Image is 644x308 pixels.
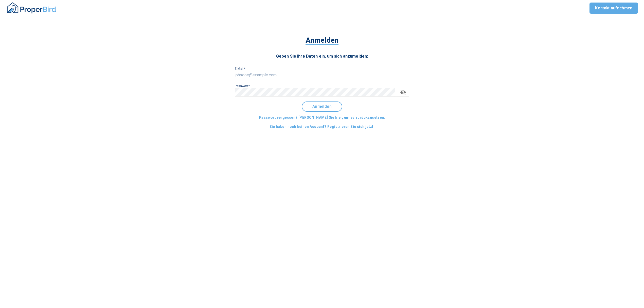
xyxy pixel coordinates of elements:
[589,3,638,14] a: Kontakt aufnehmen
[235,71,409,79] input: johndoe@example.com
[235,67,245,70] label: E-Mail
[6,2,57,14] img: ProperBird Logo and Home Button
[306,36,338,45] span: Anmelden
[259,114,385,121] span: Passwort vergessen? [PERSON_NAME] Sie hier, um es zurückzusetzen.
[397,86,409,98] button: toggle password visibility
[267,122,377,131] button: Sie haben noch keinen Account? Registrieren Sie sich jetzt!
[302,101,342,112] button: Anmelden
[6,0,57,16] button: ProperBird Logo and Home Button
[276,54,368,59] span: Geben Sie Ihre Daten ein, um sich anzumelden:
[270,124,375,130] span: Sie haben noch keinen Account? Registrieren Sie sich jetzt!
[257,113,387,122] button: Passwort vergessen? [PERSON_NAME] Sie hier, um es zurückzusetzen.
[306,104,338,109] span: Anmelden
[235,84,250,88] label: Passwort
